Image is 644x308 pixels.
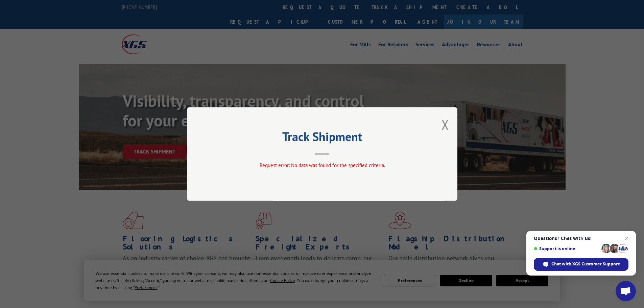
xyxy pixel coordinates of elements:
h2: Track Shipment [221,132,424,145]
span: Request error: No data was found for the specified criteria. [259,162,385,168]
button: Close modal [442,116,449,134]
div: Chat with XGS Customer Support [534,258,628,271]
div: Open chat [616,281,636,301]
span: Chat with XGS Customer Support [551,261,620,267]
span: Close chat [623,234,631,242]
span: Support is online [534,246,599,251]
span: Questions? Chat with us! [534,236,628,241]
